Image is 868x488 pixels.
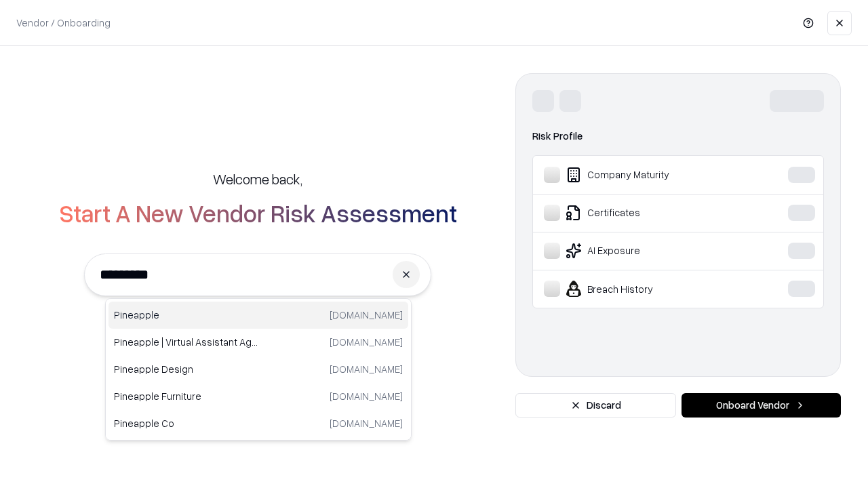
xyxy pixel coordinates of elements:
[105,298,412,441] div: Suggestions
[330,362,403,376] p: [DOMAIN_NAME]
[330,308,403,322] p: [DOMAIN_NAME]
[544,281,747,297] div: Breach History
[544,205,747,221] div: Certificates
[59,199,457,226] h2: Start A New Vendor Risk Assessment
[544,243,747,259] div: AI Exposure
[114,362,258,376] p: Pineapple Design
[114,308,258,322] p: Pineapple
[114,335,258,349] p: Pineapple | Virtual Assistant Agency
[114,389,258,403] p: Pineapple Furniture
[16,16,111,30] p: Vendor / Onboarding
[213,169,302,188] h5: Welcome back,
[532,128,824,144] div: Risk Profile
[330,389,403,403] p: [DOMAIN_NAME]
[330,335,403,349] p: [DOMAIN_NAME]
[544,167,747,183] div: Company Maturity
[682,393,841,418] button: Onboard Vendor
[114,416,258,430] p: Pineapple Co
[515,393,676,418] button: Discard
[330,416,403,430] p: [DOMAIN_NAME]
